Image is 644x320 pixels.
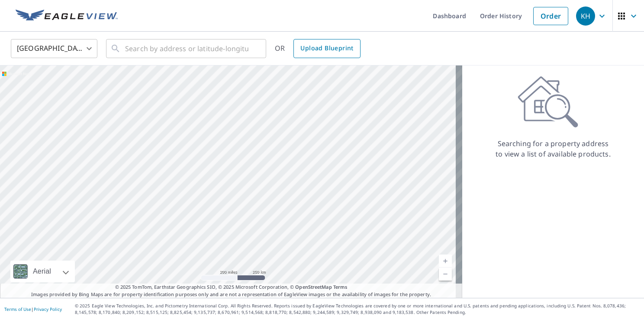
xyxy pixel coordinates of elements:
a: OpenStreetMap [295,284,332,290]
p: | [4,307,62,312]
a: Current Level 5, Zoom Out [439,268,452,281]
div: OR [275,39,361,58]
span: © 2025 TomTom, Earthstar Geographics SIO, © 2025 Microsoft Corporation, © [115,284,348,291]
div: KH [576,7,595,26]
div: Aerial [10,261,75,282]
p: © 2025 Eagle View Technologies, Inc. and Pictometry International Corp. All Rights Reserved. Repo... [75,303,640,316]
span: Upload Blueprint [300,43,353,54]
a: Order [533,7,568,25]
img: EV Logo [16,10,118,23]
a: Current Level 5, Zoom In [439,255,452,268]
div: [GEOGRAPHIC_DATA] [11,36,97,61]
a: Terms [333,284,348,290]
a: Privacy Policy [34,306,62,312]
p: Searching for a property address to view a list of available products. [495,138,611,159]
a: Upload Blueprint [293,39,360,58]
input: Search by address or latitude-longitude [125,36,248,61]
a: Terms of Use [4,306,31,312]
div: Aerial [30,261,54,282]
